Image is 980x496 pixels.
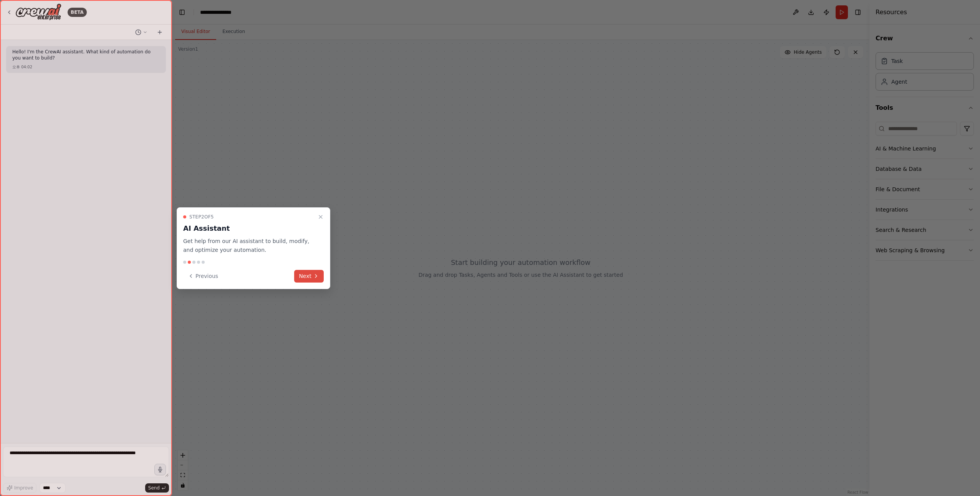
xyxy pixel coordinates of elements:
button: Next [294,270,324,283]
button: Close walkthrough [316,212,325,222]
button: Hide left sidebar [177,7,187,18]
button: Previous [183,270,223,283]
p: Get help from our AI assistant to build, modify, and optimize your automation. [183,237,315,255]
h3: AI Assistant [183,223,315,234]
span: Step 2 of 5 [189,214,214,220]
